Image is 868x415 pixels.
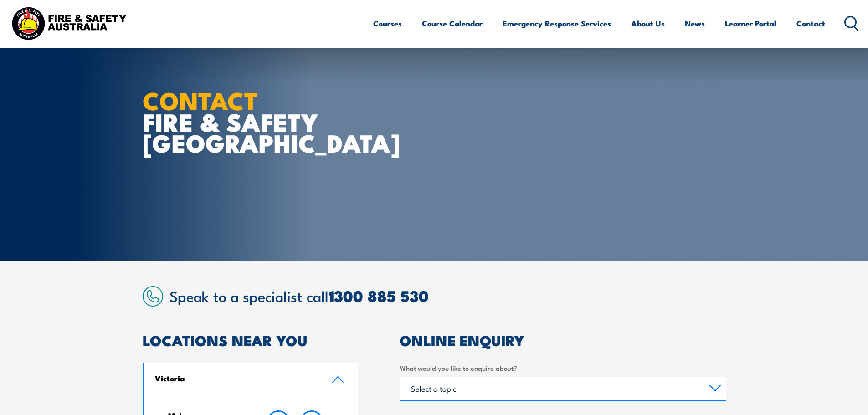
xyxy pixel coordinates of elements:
a: Course Calendar [422,11,483,36]
h2: Speak to a specialist call [169,287,726,304]
a: Emergency Response Services [503,11,611,36]
label: What would you like to enquire about? [400,363,726,373]
a: About Us [631,11,665,36]
a: Learner Portal [725,11,776,36]
a: Victoria [144,363,359,396]
strong: CONTACT [143,81,258,118]
a: News [685,11,705,36]
h2: LOCATIONS NEAR YOU [143,333,359,346]
h1: FIRE & SAFETY [GEOGRAPHIC_DATA] [143,89,368,153]
a: 1300 885 530 [329,283,429,307]
h4: Victoria [155,373,318,383]
h2: ONLINE ENQUIRY [400,333,726,346]
a: Contact [796,11,825,36]
a: Courses [373,11,402,36]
